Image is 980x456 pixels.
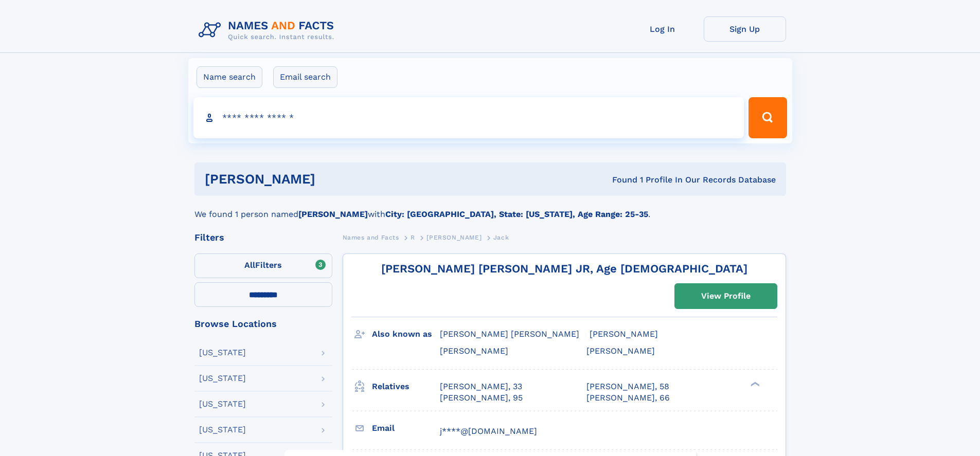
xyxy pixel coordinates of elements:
span: R [411,234,415,241]
label: Email search [273,66,337,88]
h3: Also known as [372,325,440,343]
span: Jack [493,234,509,241]
a: Names and Facts [343,231,399,244]
h1: [PERSON_NAME] [205,173,464,186]
div: [US_STATE] [199,400,246,408]
div: [US_STATE] [199,426,246,434]
div: ❯ [748,380,760,387]
a: [PERSON_NAME], 95 [440,392,523,404]
a: View Profile [675,284,777,308]
a: [PERSON_NAME], 58 [586,381,669,392]
div: We found 1 person named with . [194,196,786,221]
label: Name search [197,66,262,88]
div: [US_STATE] [199,374,246,382]
a: Sign Up [704,16,786,42]
img: Logo Names and Facts [194,16,343,44]
input: search input [193,97,744,138]
h3: Email [372,419,440,437]
a: [PERSON_NAME], 66 [586,392,670,404]
a: R [411,231,415,244]
span: [PERSON_NAME] [590,329,658,339]
span: [PERSON_NAME] [440,346,508,356]
h3: Relatives [372,378,440,395]
span: [PERSON_NAME] [PERSON_NAME] [440,329,579,339]
a: [PERSON_NAME] [426,231,482,244]
a: [PERSON_NAME] [PERSON_NAME] JR, Age [DEMOGRAPHIC_DATA] [381,262,747,275]
div: Found 1 Profile In Our Records Database [464,174,776,186]
a: [PERSON_NAME], 33 [440,381,522,392]
div: [US_STATE] [199,349,246,357]
b: City: [GEOGRAPHIC_DATA], State: [US_STATE], Age Range: 25-35 [385,209,648,219]
div: View Profile [701,284,751,308]
label: Filters [194,253,332,278]
span: All [244,260,255,270]
a: Log In [621,16,704,42]
button: Search Button [749,97,787,138]
span: [PERSON_NAME] [426,234,482,241]
b: [PERSON_NAME] [298,209,368,219]
div: Browse Locations [194,319,332,329]
span: [PERSON_NAME] [586,346,655,356]
div: Filters [194,233,332,242]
